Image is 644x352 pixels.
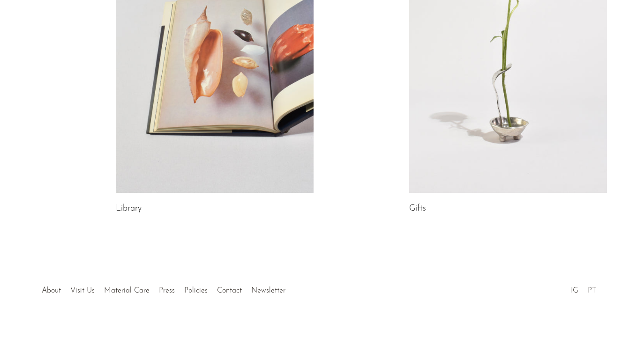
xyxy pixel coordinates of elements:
[42,287,61,294] a: About
[571,287,578,294] a: IG
[70,287,95,294] a: Visit Us
[159,287,175,294] a: Press
[217,287,242,294] a: Contact
[116,205,142,213] a: Library
[37,279,290,297] ul: Quick links
[409,205,426,213] a: Gifts
[588,287,596,294] a: PT
[566,279,601,297] ul: Social Medias
[104,287,150,294] a: Material Care
[184,287,208,294] a: Policies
